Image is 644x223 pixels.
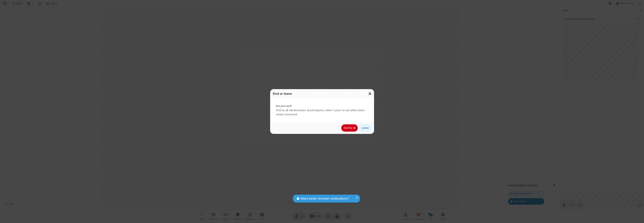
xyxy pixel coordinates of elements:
button: Leave [359,124,371,132]
span: Want better browser notifications? [301,196,349,201]
div: 'End for all' will disconnect all participants. Select 'Leave' to exit while others remain connec... [270,98,374,122]
h3: End or leave [273,92,371,95]
button: End for all [341,124,358,132]
strong: Are you sure? [276,104,368,108]
button: Close modal [366,89,374,98]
